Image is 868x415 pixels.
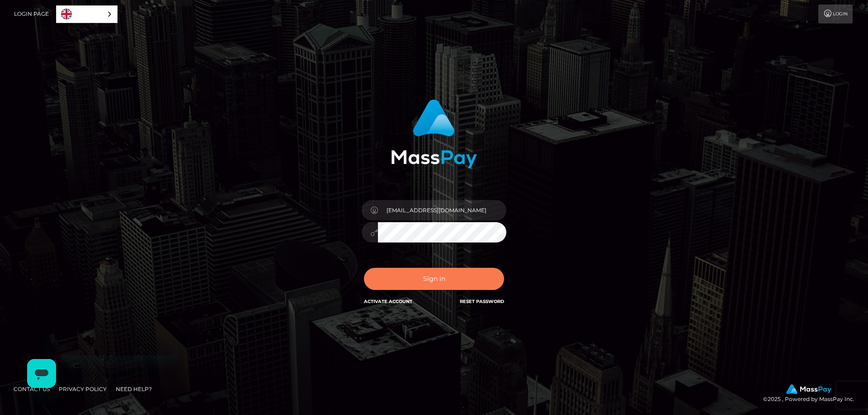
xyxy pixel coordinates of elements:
a: Reset Password [460,298,504,304]
aside: Language selected: English [56,5,118,23]
div: Language [56,5,118,23]
img: MassPay [786,384,831,394]
a: Activate Account [364,298,412,304]
a: Contact Us [10,382,53,396]
iframe: Message from company [49,326,175,355]
a: Privacy Policy [55,382,110,396]
div: © 2025 , Powered by MassPay Inc. [763,384,861,404]
a: Login [818,5,853,23]
img: MassPay Login [391,99,477,168]
button: Sign in [364,268,504,290]
a: Need Help? [112,382,156,396]
a: English [57,6,117,23]
input: E-mail... [378,200,506,220]
a: Login Page [14,5,49,23]
iframe: Button to launch messaging window [27,359,56,388]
